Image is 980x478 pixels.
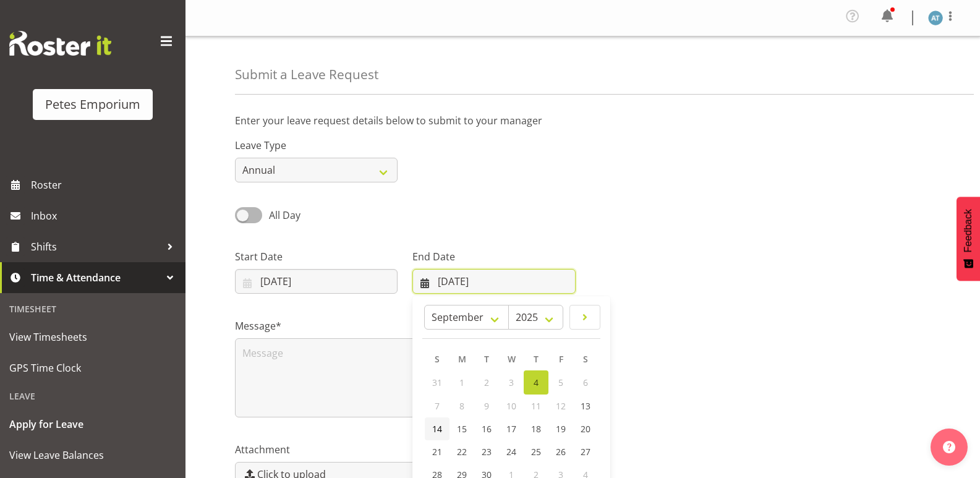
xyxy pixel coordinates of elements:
[412,269,575,294] input: Click to select...
[556,446,566,458] span: 26
[583,353,588,365] span: S
[509,377,514,388] span: 3
[412,249,575,264] label: End Date
[435,400,440,412] span: 7
[556,400,566,412] span: 12
[450,417,474,440] a: 15
[583,377,588,388] span: 6
[499,417,524,440] a: 17
[31,207,179,225] span: Inbox
[9,359,176,377] span: GPS Time Clock
[531,423,541,435] span: 18
[534,353,539,365] span: T
[506,400,516,412] span: 10
[235,249,398,264] label: Start Date
[459,400,464,412] span: 8
[31,268,161,287] span: Time & Attendance
[31,237,161,256] span: Shifts
[235,67,378,82] h4: Submit a Leave Request
[558,377,563,388] span: 5
[435,353,440,365] span: S
[928,11,943,25] img: alex-micheal-taniwha5364.jpg
[235,318,576,333] label: Message*
[482,423,492,435] span: 16
[235,442,576,457] label: Attachment
[3,440,182,471] a: View Leave Balances
[499,440,524,463] a: 24
[573,395,598,417] a: 13
[474,417,499,440] a: 16
[559,353,563,365] span: F
[457,446,467,458] span: 22
[432,423,442,435] span: 14
[474,440,499,463] a: 23
[31,176,179,194] span: Roster
[457,423,467,435] span: 15
[573,417,598,440] a: 20
[450,440,474,463] a: 22
[458,353,466,365] span: M
[235,138,398,153] label: Leave Type
[524,440,548,463] a: 25
[235,269,398,294] input: Click to select...
[432,377,442,388] span: 31
[9,328,176,346] span: View Timesheets
[506,446,516,458] span: 24
[548,417,573,440] a: 19
[45,95,140,114] div: Petes Emporium
[425,417,450,440] a: 14
[556,423,566,435] span: 19
[459,377,464,388] span: 1
[531,446,541,458] span: 25
[484,377,489,388] span: 2
[3,322,182,352] a: View Timesheets
[524,417,548,440] a: 18
[9,446,176,464] span: View Leave Balances
[484,353,489,365] span: T
[508,353,516,365] span: W
[484,400,489,412] span: 9
[963,209,974,252] span: Feedback
[943,441,955,453] img: help-xxl-2.png
[3,296,182,322] div: Timesheet
[269,208,300,222] span: All Day
[531,400,541,412] span: 11
[9,31,111,56] img: Rosterit website logo
[432,446,442,458] span: 21
[3,383,182,409] div: Leave
[581,400,590,412] span: 13
[425,440,450,463] a: 21
[534,377,539,388] span: 4
[573,440,598,463] a: 27
[9,415,176,433] span: Apply for Leave
[581,423,590,435] span: 20
[235,113,931,128] p: Enter your leave request details below to submit to your manager
[957,197,980,281] button: Feedback - Show survey
[3,409,182,440] a: Apply for Leave
[506,423,516,435] span: 17
[548,440,573,463] a: 26
[581,446,590,458] span: 27
[3,352,182,383] a: GPS Time Clock
[482,446,492,458] span: 23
